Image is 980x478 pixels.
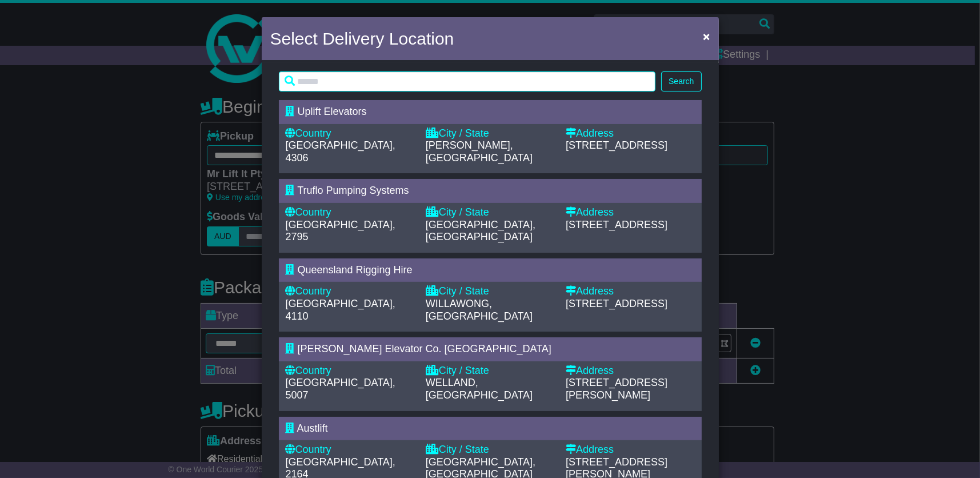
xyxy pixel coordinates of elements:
button: Close [697,25,715,48]
div: Address [566,206,694,219]
span: [GEOGRAPHIC_DATA], [GEOGRAPHIC_DATA] [426,219,535,243]
div: Address [566,285,694,298]
div: Country [286,128,414,140]
span: Uplift Elevators [298,106,367,117]
div: Country [286,285,414,298]
div: Address [566,444,694,456]
span: [PERSON_NAME], [GEOGRAPHIC_DATA] [426,140,533,164]
div: City / State [426,285,554,298]
span: [GEOGRAPHIC_DATA], 4110 [286,298,395,322]
span: × [703,30,710,43]
span: [PERSON_NAME] Elevator Co. [GEOGRAPHIC_DATA] [298,343,551,354]
span: WILLAWONG, [GEOGRAPHIC_DATA] [426,298,533,322]
span: [GEOGRAPHIC_DATA], 5007 [286,377,395,401]
button: Search [661,71,701,91]
div: City / State [426,128,554,140]
div: City / State [426,206,554,219]
span: Queensland Rigging Hire [298,264,413,276]
div: Address [566,128,694,140]
div: Country [286,206,414,219]
span: [STREET_ADDRESS] [566,219,667,230]
div: City / State [426,365,554,377]
span: [GEOGRAPHIC_DATA], 2795 [286,219,395,243]
div: Country [286,444,414,456]
span: [GEOGRAPHIC_DATA], 4306 [286,140,395,164]
span: WELLAND, [GEOGRAPHIC_DATA] [426,377,533,401]
h4: Select Delivery Location [270,26,454,51]
div: Country [286,365,414,377]
span: Austlift [297,423,328,434]
span: [STREET_ADDRESS] [566,298,667,309]
div: City / State [426,444,554,456]
div: Address [566,365,694,377]
span: [STREET_ADDRESS] [566,140,667,151]
span: [STREET_ADDRESS][PERSON_NAME] [566,377,667,401]
span: Truflo Pumping Systems [297,185,409,196]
